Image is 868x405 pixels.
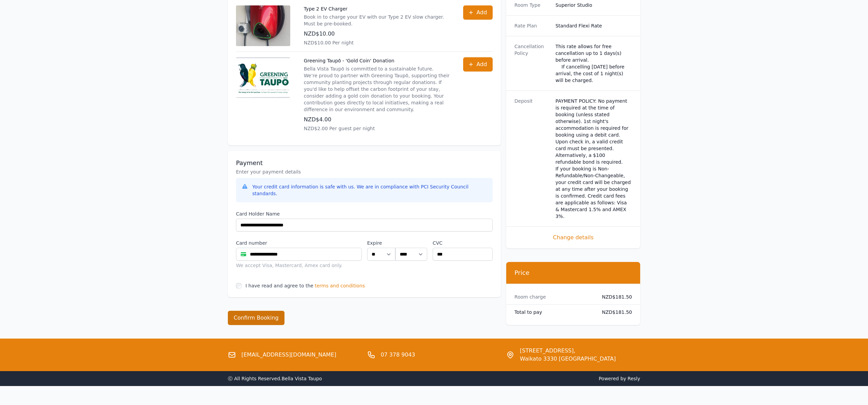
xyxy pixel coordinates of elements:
p: NZD$10.00 [304,30,450,38]
a: 07 378 9043 [381,351,415,359]
span: [STREET_ADDRESS], [520,347,616,355]
p: Enter your payment details [236,168,493,175]
label: Card Holder Name [236,210,493,217]
div: We accept Visa, Mastercard, Amex card only. [236,262,362,269]
span: Powered by [437,375,640,382]
p: Bella Vista Taupō is committed to a sustainable future. We’re proud to partner with Greening Taup... [304,65,450,113]
img: Greening Taupō - 'Gold Coin' Donation [236,57,290,98]
div: This rate allows for free cancellation up to 1 days(s) before arrival. If cancelling [DATE] befor... [555,43,632,84]
h3: Payment [236,159,493,167]
dt: Total to pay [514,309,591,316]
dd: Standard Flexi Rate [555,22,632,29]
dd: NZD$181.50 [596,293,632,300]
dd: Superior Studio [555,2,632,8]
dt: Room charge [514,293,591,300]
div: Your credit card information is safe with us. We are in compliance with PCI Security Council stan... [252,183,487,197]
p: NZD$4.00 [304,116,450,124]
dd: PAYMENT POLICY: No payment is required at the time of booking (unless stated otherwise). 1st nigh... [555,98,632,220]
dd: NZD$181.50 [596,309,632,316]
p: Greening Taupō - 'Gold Coin' Donation [304,57,450,64]
span: ⓒ All Rights Reserved. Bella Vista Taupo [228,376,322,381]
span: Add [476,8,487,17]
dt: Room Type [514,2,550,8]
a: [EMAIL_ADDRESS][DOMAIN_NAME] [241,351,336,359]
label: Card number [236,240,362,246]
span: terms and conditions [315,282,365,289]
button: Confirm Booking [228,311,284,325]
dt: Deposit [514,98,550,220]
p: Type 2 EV Charger [304,5,450,12]
span: Add [476,60,487,68]
label: I have read and agree to the [245,283,313,288]
label: CVC [433,240,493,246]
span: Waikato 3330 [GEOGRAPHIC_DATA] [520,355,616,363]
a: Resly [628,376,640,381]
span: Change details [514,234,632,242]
label: Expire [367,240,395,246]
dt: Rate Plan [514,22,550,29]
label: . [395,240,427,246]
p: NZD$2.00 Per guest per night [304,125,450,132]
h3: Price [514,269,632,277]
p: NZD$10.00 Per night [304,39,450,46]
img: Type 2 EV Charger [236,5,290,46]
button: Add [463,57,493,72]
button: Add [463,5,493,20]
dt: Cancellation Policy [514,43,550,84]
p: Book in to charge your EV with our Type 2 EV slow charger. Must be pre-booked. [304,14,450,27]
